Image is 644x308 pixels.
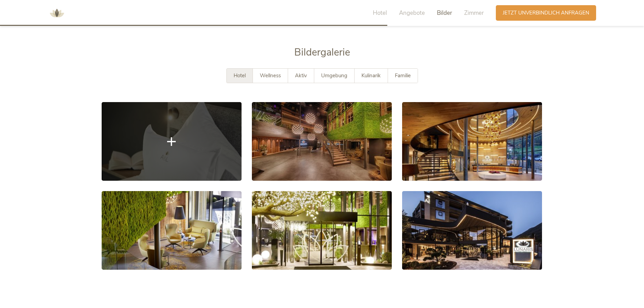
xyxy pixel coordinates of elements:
span: Angebote [399,9,425,17]
span: Umgebung [321,72,347,79]
a: AMONTI & LUNARIS Wellnessresort [47,10,67,15]
img: AMONTI & LUNARIS Wellnessresort [47,3,67,23]
span: Wellness [260,72,281,79]
span: Zimmer [464,9,484,17]
span: Bilder [437,9,452,17]
span: Hotel [234,72,246,79]
span: Bildergalerie [294,46,350,59]
span: Hotel [373,9,387,17]
span: Aktiv [295,72,307,79]
span: Jetzt unverbindlich anfragen [503,9,589,17]
span: Familie [395,72,411,79]
span: Kulinarik [361,72,381,79]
